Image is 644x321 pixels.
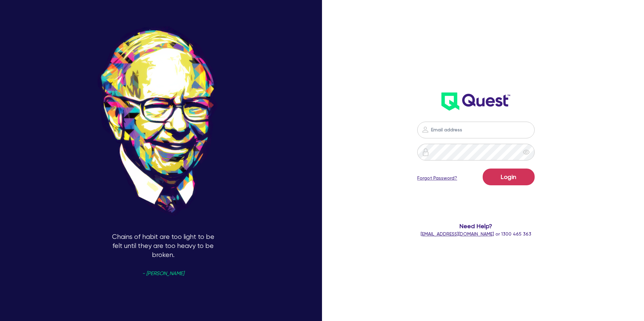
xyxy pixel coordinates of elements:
button: Login [483,169,535,185]
span: Need Help? [389,221,562,231]
span: eye [523,149,530,155]
img: icon-password [422,148,430,156]
span: or 1300 465 363 [421,231,531,237]
a: [EMAIL_ADDRESS][DOMAIN_NAME] [421,231,494,237]
img: icon-password [421,126,429,134]
a: Forgot Password? [417,175,457,182]
img: wH2k97JdezQIQAAAABJRU5ErkJggg== [441,92,510,111]
input: Email address [417,122,535,138]
span: - [PERSON_NAME] [142,271,184,276]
